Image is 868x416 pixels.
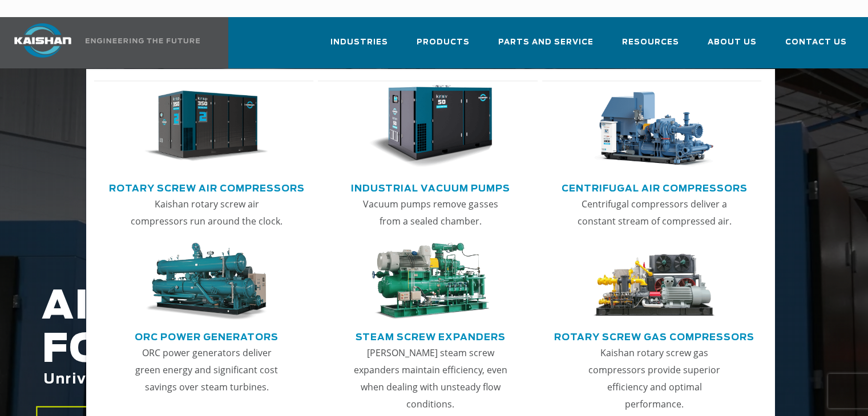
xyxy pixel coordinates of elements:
p: Centrifugal compressors deliver a constant stream of compressed air. [578,195,732,230]
span: Contact Us [785,36,847,49]
p: Vacuum pumps remove gasses from a sealed chamber. [353,195,507,230]
p: ORC power generators deliver green energy and significant cost savings over steam turbines. [130,344,284,395]
a: Parts and Service [498,27,594,66]
a: Contact Us [785,27,847,66]
a: Rotary Screw Air Compressors [109,178,305,195]
img: Engineering the future [86,38,200,43]
span: Parts and Service [498,36,594,49]
span: Unrivaled performance with up to 35% energy cost savings. [43,373,532,386]
a: Industries [330,27,388,66]
a: Steam Screw Expanders [356,327,506,344]
p: [PERSON_NAME] steam screw expanders maintain efficiency, even when dealing with unsteady flow con... [353,344,507,413]
a: Centrifugal Air Compressors [562,178,748,195]
span: About Us [708,36,757,49]
img: thumb-Rotary-Screw-Air-Compressors [144,85,268,168]
span: Products [417,36,470,49]
img: thumb-Steam-Screw-Expanders [369,243,492,320]
a: Industrial Vacuum Pumps [351,178,510,195]
img: thumb-Centrifugal-Air-Compressors [592,85,716,168]
a: Products [417,27,470,66]
span: Resources [622,36,679,49]
p: Kaishan rotary screw gas compressors provide superior efficiency and optimal performance. [578,344,732,413]
a: ORC Power Generators [135,327,278,344]
img: thumb-Rotary-Screw-Gas-Compressors [592,243,716,320]
img: thumb-Industrial-Vacuum-Pumps [369,85,492,168]
img: thumb-ORC-Power-Generators [144,243,268,320]
a: Resources [622,27,679,66]
a: Rotary Screw Gas Compressors [554,327,754,344]
span: Industries [330,36,388,49]
a: About Us [708,27,757,66]
p: Kaishan rotary screw air compressors run around the clock. [130,195,284,230]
